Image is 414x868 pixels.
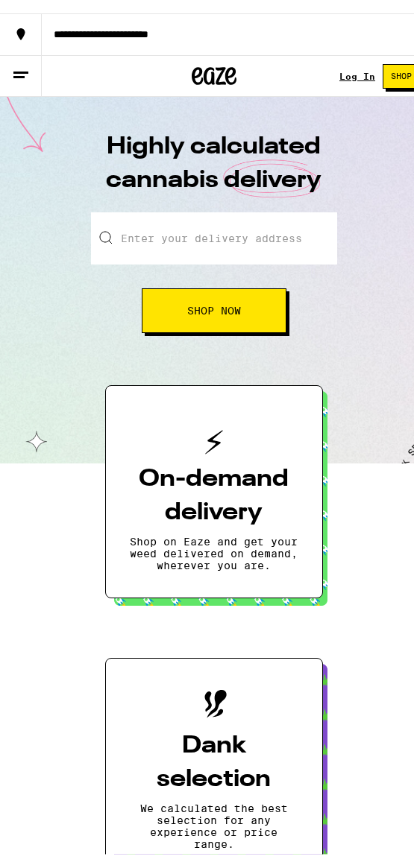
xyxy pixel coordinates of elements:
[130,789,298,837] p: We calculated the best selection for any experience or price range.
[130,522,298,558] p: Shop on Eaze and get your weed delivered on demand, wherever you are.
[142,275,286,320] button: Shop Now
[9,10,107,22] span: Hi. Need any help?
[91,199,337,251] input: Enter your delivery address
[130,449,298,516] h3: On-demand delivery
[339,58,375,68] a: Log In
[130,716,298,783] h3: Dank selection
[187,292,241,302] span: Shop Now
[105,644,323,858] button: Dank selectionWe calculated the best selection for any experience or price range.
[105,372,323,585] button: On-demand deliveryShop on Eaze and get your weed delivered on demand, wherever you are.
[102,117,326,199] h1: Highly calculated cannabis delivery
[391,59,412,67] span: Shop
